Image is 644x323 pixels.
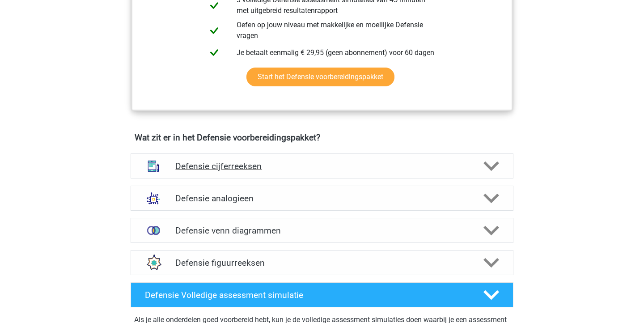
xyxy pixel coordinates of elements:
[175,161,468,171] h4: Defensie cijferreeksen
[145,290,469,300] h4: Defensie Volledige assessment simulatie
[127,250,517,275] a: figuurreeksen Defensie figuurreeksen
[142,187,165,210] img: analogieen
[142,251,165,274] img: figuurreeksen
[142,154,165,178] img: cijferreeksen
[127,282,517,307] a: Defensie Volledige assessment simulatie
[127,153,517,178] a: cijferreeksen Defensie cijferreeksen
[135,132,509,143] h4: Wat zit er in het Defensie voorbereidingspakket?
[127,186,517,211] a: analogieen Defensie analogieen
[246,68,394,86] a: Start het Defensie voorbereidingspakket
[175,193,468,204] h4: Defensie analogieen
[127,218,517,243] a: venn diagrammen Defensie venn diagrammen
[175,258,468,268] h4: Defensie figuurreeksen
[142,219,165,242] img: venn diagrammen
[175,225,468,236] h4: Defensie venn diagrammen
